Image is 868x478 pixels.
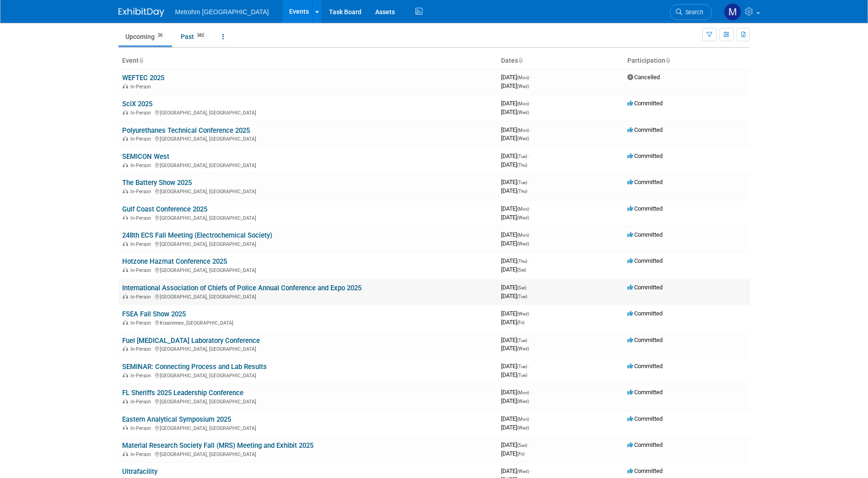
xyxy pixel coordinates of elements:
[517,425,529,430] span: (Wed)
[501,450,524,457] span: [DATE]
[627,74,660,81] span: Cancelled
[122,371,494,379] div: [GEOGRAPHIC_DATA], [GEOGRAPHIC_DATA]
[122,415,231,424] a: Eastern Analytical Symposium 2025
[530,205,532,212] span: -
[517,443,527,448] span: (Sun)
[682,9,703,16] span: Search
[122,424,494,431] div: [GEOGRAPHIC_DATA], [GEOGRAPHIC_DATA]
[501,266,526,273] span: [DATE]
[517,163,527,168] span: (Thu)
[122,74,164,82] a: WEFTEC 2025
[122,337,260,345] a: Fuel [MEDICAL_DATA] Laboratory Conference
[517,233,529,238] span: (Mon)
[528,179,530,185] span: -
[501,293,527,299] span: [DATE]
[123,267,128,272] img: In-Person Event
[123,373,128,377] img: In-Person Event
[501,257,530,264] span: [DATE]
[517,189,527,194] span: (Thu)
[122,450,494,457] div: [GEOGRAPHIC_DATA], [GEOGRAPHIC_DATA]
[517,128,529,133] span: (Mon)
[517,338,527,343] span: (Tue)
[530,310,532,317] span: -
[122,152,169,161] a: SEMICON West
[517,373,527,378] span: (Tue)
[501,397,529,404] span: [DATE]
[528,257,530,264] span: -
[501,205,532,212] span: [DATE]
[123,425,128,430] img: In-Person Event
[130,110,154,116] span: In-Person
[123,136,128,141] img: In-Person Event
[123,163,128,167] img: In-Person Event
[122,179,192,187] a: The Battery Show 2025
[517,206,529,212] span: (Mon)
[517,110,529,115] span: (Wed)
[501,345,529,352] span: [DATE]
[123,320,128,325] img: In-Person Event
[501,135,529,141] span: [DATE]
[122,126,250,135] a: Polyurethanes Technical Conference 2025
[123,399,128,403] img: In-Person Event
[501,337,530,343] span: [DATE]
[501,240,529,247] span: [DATE]
[517,101,529,106] span: (Mon)
[501,371,527,378] span: [DATE]
[517,154,527,159] span: (Tue)
[155,32,165,39] span: 26
[517,267,526,272] span: (Sat)
[122,389,243,397] a: FL Sheriffs 2025 Leadership Conference
[501,109,529,115] span: [DATE]
[130,163,154,168] span: In-Person
[530,467,532,474] span: -
[122,187,494,195] div: [GEOGRAPHIC_DATA], [GEOGRAPHIC_DATA]
[530,415,532,422] span: -
[119,8,164,17] img: ExhibitDay
[627,467,663,474] span: Committed
[501,363,530,369] span: [DATE]
[130,136,154,142] span: In-Person
[627,441,663,448] span: Committed
[122,135,494,142] div: [GEOGRAPHIC_DATA], [GEOGRAPHIC_DATA]
[530,231,532,238] span: -
[122,284,361,292] a: International Association of Chiefs of Police Annual Conference and Expo 2025
[122,467,157,476] a: Ultrafacility
[123,241,128,246] img: In-Person Event
[501,179,530,185] span: [DATE]
[517,84,529,89] span: (Wed)
[501,152,530,159] span: [DATE]
[665,57,670,64] a: Sort by Participation Type
[130,189,154,195] span: In-Person
[627,231,663,238] span: Committed
[130,241,154,247] span: In-Person
[501,74,532,81] span: [DATE]
[123,84,128,88] img: In-Person Event
[517,259,527,264] span: (Thu)
[501,415,532,422] span: [DATE]
[530,126,532,133] span: -
[122,345,494,352] div: [GEOGRAPHIC_DATA], [GEOGRAPHIC_DATA]
[517,399,529,404] span: (Wed)
[517,320,524,325] span: (Fri)
[123,294,128,299] img: In-Person Event
[528,152,530,159] span: -
[501,126,532,133] span: [DATE]
[724,3,741,21] img: Michelle Simoes
[517,311,529,316] span: (Wed)
[518,57,523,64] a: Sort by Start Date
[501,389,532,396] span: [DATE]
[517,215,529,220] span: (Wed)
[530,100,532,107] span: -
[122,100,152,108] a: SciX 2025
[130,373,154,379] span: In-Person
[497,53,624,69] th: Dates
[122,441,313,450] a: Material Research Society Fall (MRS) Meeting and Exhibit 2025
[517,136,529,141] span: (Wed)
[627,284,663,291] span: Committed
[122,161,494,168] div: [GEOGRAPHIC_DATA], [GEOGRAPHIC_DATA]
[122,319,494,326] div: Kissimmee, [GEOGRAPHIC_DATA]
[130,267,154,273] span: In-Person
[139,57,143,64] a: Sort by Event Name
[501,467,532,474] span: [DATE]
[517,364,527,369] span: (Tue)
